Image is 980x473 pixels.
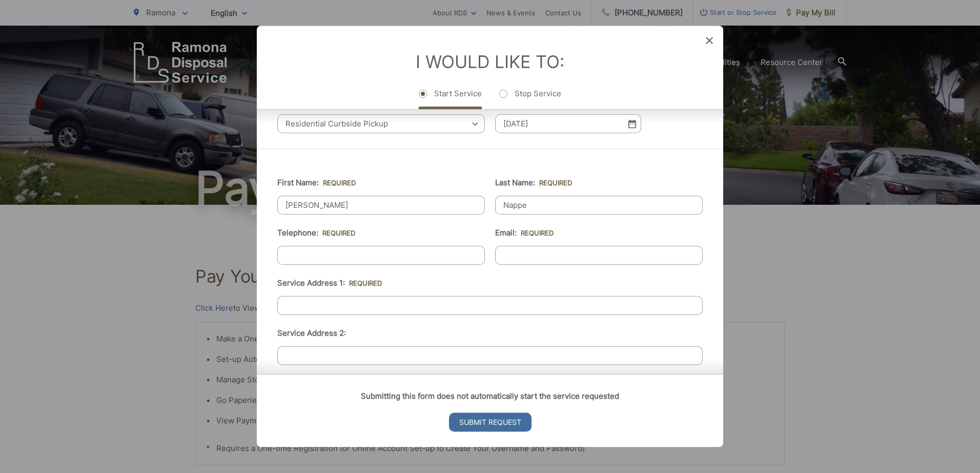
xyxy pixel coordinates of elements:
[361,392,619,401] strong: Submitting this form does not automatically start the service requested
[419,89,482,109] label: Start Service
[449,413,532,432] input: Submit Request
[277,228,355,238] label: Telephone:
[628,119,636,128] img: Select date
[277,114,485,133] span: Residential Curbside Pickup
[277,329,346,338] label: Service Address 2:
[277,178,356,187] label: First Name:
[277,278,382,288] label: Service Address 1:
[495,228,554,238] label: Email:
[499,89,561,109] label: Stop Service
[495,114,641,133] input: Select date
[495,178,572,187] label: Last Name:
[416,51,564,72] label: I Would Like To:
